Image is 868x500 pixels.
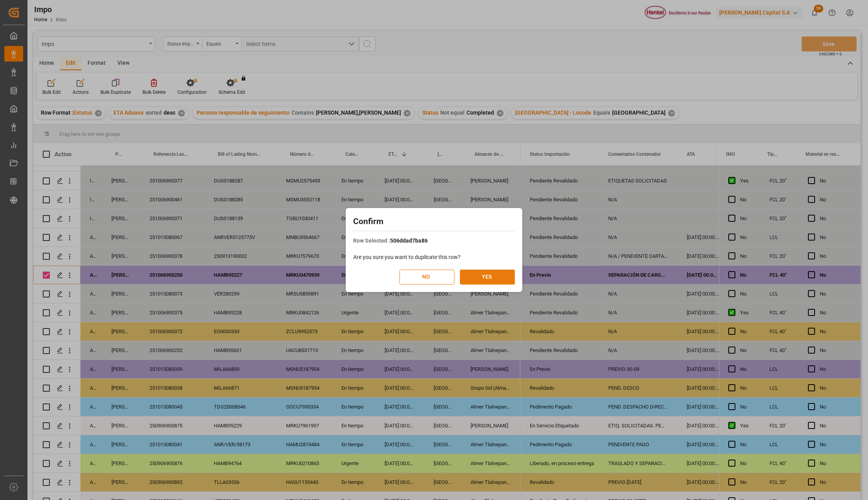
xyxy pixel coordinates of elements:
h2: Confirm [353,215,515,228]
div: Row Selected : [353,237,390,245]
button: NO [399,270,454,285]
div: 506ddad7ba86 [390,237,428,245]
button: YES [460,270,515,285]
span: Are you sure you want to duplicate this row? [353,253,461,261]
